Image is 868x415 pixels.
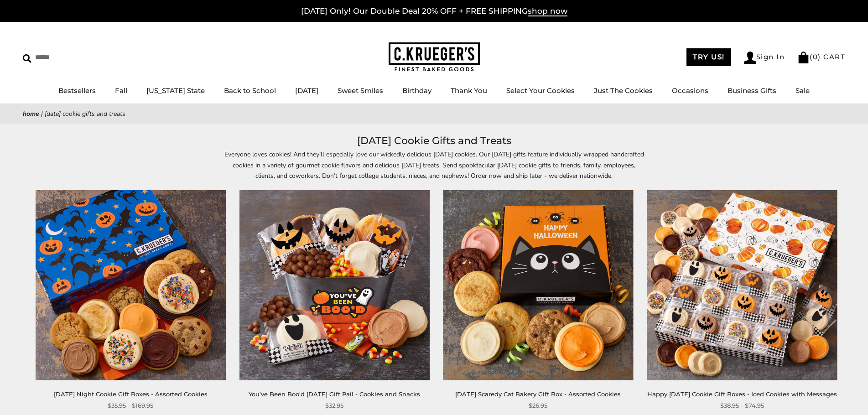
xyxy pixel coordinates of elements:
[744,52,756,64] img: Account
[389,42,480,72] img: C.KRUEGER'S
[23,50,131,64] input: Search
[239,190,430,380] img: You've Been Boo'd Halloween Gift Pail - Cookies and Snacks
[146,86,205,95] a: [US_STATE] State
[528,6,567,16] span: shop now
[36,133,832,149] h1: [DATE] Cookie Gifts and Treats
[443,190,633,380] img: Halloween Scaredy Cat Bakery Gift Box - Assorted Cookies
[224,149,644,181] p: Everyone loves cookies! And they’ll especially love our wickedly delicious [DATE] cookies. Our [D...
[720,401,764,410] span: $38.95 - $74.95
[813,52,818,61] span: 0
[455,390,621,398] a: [DATE] Scaredy Cat Bakery Gift Box - Assorted Cookies
[249,390,420,398] a: You've Been Boo'd [DATE] Gift Pail - Cookies and Snacks
[41,109,43,118] span: |
[325,401,343,410] span: $32.95
[108,401,153,410] span: $35.95 - $169.95
[36,190,226,380] img: Halloween Night Cookie Gift Boxes - Assorted Cookies
[301,6,567,16] a: [DATE] Only! Our Double Deal 20% OFF + FREE SHIPPINGshop now
[728,86,776,95] a: Business Gifts
[647,190,837,380] img: Happy Halloween Cookie Gift Boxes - Iced Cookies with Messages
[795,86,810,95] a: Sale
[529,401,547,410] span: $26.95
[402,86,431,95] a: Birthday
[338,86,383,95] a: Sweet Smiles
[647,390,837,398] a: Happy [DATE] Cookie Gift Boxes - Iced Cookies with Messages
[744,52,785,64] a: Sign In
[672,86,708,95] a: Occasions
[23,109,39,118] a: Home
[115,86,127,95] a: Fall
[45,109,125,118] span: [DATE] Cookie Gifts and Treats
[23,109,845,119] nav: breadcrumbs
[224,86,276,95] a: Back to School
[58,86,96,95] a: Bestsellers
[686,48,731,66] a: TRY US!
[506,86,575,95] a: Select Your Cookies
[23,54,31,63] img: Search
[594,86,653,95] a: Just The Cookies
[797,52,810,63] img: Bag
[451,86,487,95] a: Thank You
[54,390,208,398] a: [DATE] Night Cookie Gift Boxes - Assorted Cookies
[295,86,318,95] a: [DATE]
[797,52,845,61] a: (0) CART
